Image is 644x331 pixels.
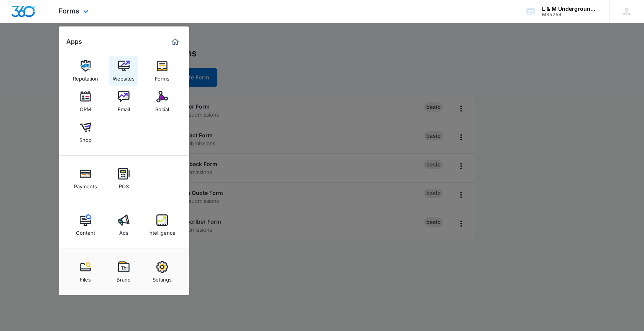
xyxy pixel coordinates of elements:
a: Email [109,87,138,116]
a: POS [109,164,138,193]
div: Social [155,102,169,112]
a: Content [71,211,100,240]
a: Social [148,87,177,116]
div: Content [76,226,95,236]
div: Payments [74,179,97,189]
h2: Apps [66,38,82,45]
span: Forms [59,7,79,15]
a: Payments [71,164,100,193]
a: Marketing 360® Dashboard [169,36,181,48]
div: account id [542,12,598,17]
div: Settings [153,273,172,283]
div: Websites [113,72,135,82]
a: Settings [148,257,177,287]
div: Intelligence [148,226,176,236]
div: Ads [119,226,128,236]
a: Files [71,257,100,287]
a: Shop [71,118,100,147]
a: Ads [109,211,138,240]
div: Files [80,273,91,283]
a: CRM [71,87,100,116]
div: Brand [117,273,131,283]
div: CRM [80,102,91,112]
div: Shop [79,133,92,143]
div: Email [118,102,130,112]
div: Forms [155,72,169,82]
a: Websites [109,56,138,86]
div: account name [542,6,598,12]
a: Brand [109,257,138,287]
div: POS [119,179,129,189]
a: Reputation [71,56,100,86]
a: Forms [148,56,177,86]
div: Reputation [73,72,98,82]
a: Intelligence [148,211,177,240]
